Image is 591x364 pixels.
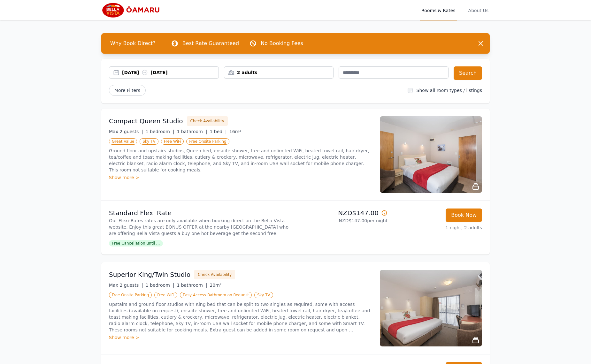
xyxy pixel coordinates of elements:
span: Sky TV [254,292,273,298]
span: Sky TV [140,138,158,145]
h3: Compact Queen Studio [109,117,183,125]
span: Max 2 guests | [109,283,143,288]
p: Ground floor and upstairs studios, Queen bed, ensuite shower, free and unlimited WiFi, heated tow... [109,148,372,173]
span: Why Book Direct? [105,37,161,50]
p: No Booking Fees [261,40,303,47]
span: Max 2 guests | [109,129,143,134]
span: Great Value [109,138,137,145]
p: NZD$147.00 [298,209,388,217]
span: Free Onsite Parking [186,138,229,145]
span: 20m² [210,283,221,288]
div: Show more > [109,334,372,341]
div: Show more > [109,174,372,181]
img: Bella Vista Oamaru [101,3,163,18]
button: Check Availability [194,270,235,279]
button: Book Now [446,209,482,222]
span: Free WiFi [154,292,177,298]
div: [DATE] [DATE] [122,69,219,76]
button: Check Availability [187,116,228,126]
span: 1 bathroom | [177,129,207,134]
button: Search [454,66,482,80]
span: 1 bedroom | [146,129,174,134]
div: 2 adults [224,69,334,76]
span: Free WiFi [161,138,184,145]
p: Our Flexi-Rates rates are only available when booking direct on the Bella Vista website. Enjoy th... [109,217,293,237]
p: Standard Flexi Rate [109,209,293,217]
p: NZD$147.00 per night [298,217,388,224]
p: Best Rate Guaranteed [182,40,239,47]
span: Easy Access Bathroom on Request [180,292,252,298]
span: 1 bathroom | [177,283,207,288]
span: Free Onsite Parking [109,292,152,298]
span: 1 bed | [210,129,226,134]
p: Upstairs and ground floor studios with King bed that can be split to two singles as required, som... [109,301,372,333]
span: Free Cancellation until ... [109,240,163,246]
span: More Filters [109,85,146,96]
span: 16m² [229,129,241,134]
p: 1 night, 2 adults [393,224,482,231]
h3: Superior King/Twin Studio [109,270,190,279]
label: Show all room types / listings [417,88,482,93]
span: 1 bedroom | [146,283,174,288]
